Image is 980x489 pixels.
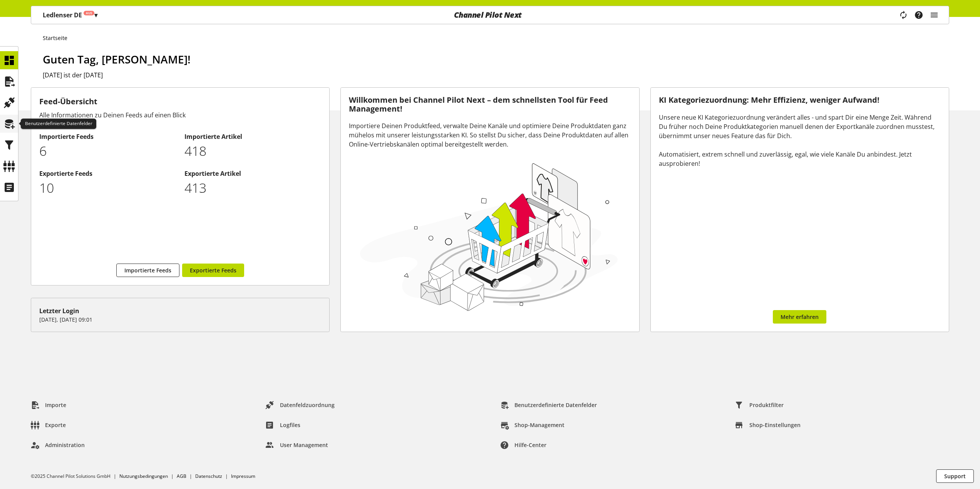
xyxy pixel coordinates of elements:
span: Exportierte Feeds [190,266,236,274]
a: Hilfe-Center [494,438,553,452]
p: 10 [39,178,176,198]
div: Alle Informationen zu Deinen Feeds auf einen Blick [39,110,321,120]
div: Benutzerdefinierte Datenfelder [21,118,96,129]
h2: [DATE] ist der [DATE] [43,70,949,80]
a: Shop-Einstellungen [729,418,807,432]
a: Datenschutz [195,473,222,479]
a: Benutzerdefinierte Datenfelder [494,398,603,412]
a: Administration [25,438,91,452]
p: [DATE], [DATE] 09:01 [39,315,321,324]
button: Support [936,469,974,483]
a: Logfiles [260,418,307,432]
a: Mehr erfahren [773,310,826,324]
span: Benutzerdefinierte Datenfelder [514,401,597,409]
span: Mehr erfahren [781,313,819,321]
span: Shop-Management [514,421,565,429]
div: Unsere neue KI Kategoriezuordnung verändert alles - und spart Dir eine Menge Zeit. Während Du frü... [659,113,941,168]
span: Administration [45,441,85,449]
a: Produktfilter [729,398,790,412]
h2: Importierte Artikel [184,132,322,141]
span: Datenfeldzuordnung [280,401,335,409]
a: User Management [260,438,334,452]
h3: Willkommen bei Channel Pilot Next – dem schnellsten Tool für Feed Management! [349,96,631,113]
span: Logfiles [280,421,300,429]
h3: KI Kategoriezuordnung: Mehr Effizienz, weniger Aufwand! [659,96,941,105]
span: Exporte [45,421,66,429]
span: Importierte Feeds [124,266,171,274]
p: 418 [184,141,322,161]
a: Impressum [231,473,255,479]
span: Importe [45,401,66,409]
h2: Importierte Feeds [39,132,176,141]
li: ©2025 Channel Pilot Solutions GmbH [31,473,119,480]
a: Importierte Feeds [116,264,179,277]
a: Nutzungsbedingungen [119,473,168,479]
a: AGB [177,473,186,479]
nav: main navigation [31,6,949,24]
p: 413 [184,178,322,198]
h3: Feed-Übersicht [39,96,321,107]
span: Hilfe-Center [514,441,546,449]
a: Shop-Management [494,418,571,432]
a: Exporte [25,418,72,432]
a: Datenfeldzuordnung [260,398,341,412]
img: 78e1b9dcff1e8392d83655fcfc870417.svg [357,159,621,314]
span: User Management [280,441,328,449]
div: Letzter Login [39,306,321,315]
p: 6 [39,141,176,161]
div: Importiere Deinen Produktfeed, verwalte Deine Kanäle und optimiere Deine Produktdaten ganz mühelo... [349,121,631,149]
a: Exportierte Feeds [182,264,244,277]
span: Produktfilter [749,401,784,409]
h2: Exportierte Feeds [39,169,176,178]
span: Shop-Einstellungen [749,421,801,429]
span: Support [944,472,966,480]
h2: Exportierte Artikel [184,169,322,178]
a: Importe [25,398,72,412]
